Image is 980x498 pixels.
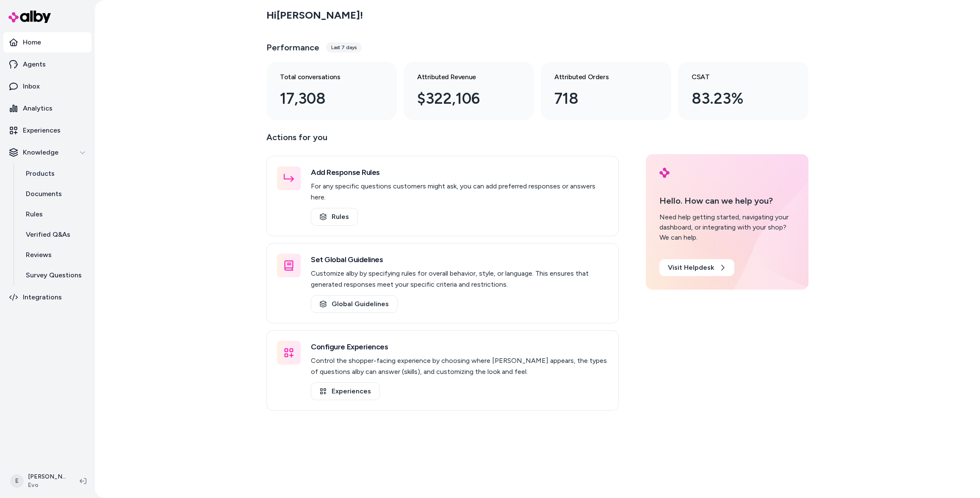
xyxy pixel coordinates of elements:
[404,62,534,120] a: Attributed Revenue $322,106
[10,474,24,488] span: E
[417,87,507,110] div: $322,106
[26,250,52,260] p: Reviews
[23,81,40,91] p: Inbox
[311,166,608,178] h3: Add Response Rules
[23,59,46,69] p: Agents
[311,382,380,400] a: Experiences
[266,62,397,120] a: Total conversations 17,308
[659,194,795,207] p: Hello. How can we help you?
[3,54,91,75] a: Agents
[266,130,619,151] p: Actions for you
[23,103,53,113] p: Analytics
[280,87,370,110] div: 17,308
[3,76,91,97] a: Inbox
[541,62,671,120] a: Attributed Orders 718
[23,147,58,158] p: Knowledge
[554,87,644,110] div: 718
[8,11,51,23] img: alby Logo
[554,72,644,82] h3: Attributed Orders
[3,32,91,53] a: Home
[26,209,43,219] p: Rules
[17,204,91,224] a: Rules
[17,163,91,184] a: Products
[3,287,91,307] a: Integrations
[311,341,608,353] h3: Configure Experiences
[311,268,608,290] p: Customize alby by specifying rules for overall behavior, style, or language. This ensures that ge...
[417,72,507,82] h3: Attributed Revenue
[659,259,734,276] a: Visit Helpdesk
[23,37,41,47] p: Home
[692,87,781,110] div: 83.23%
[23,125,61,136] p: Experiences
[3,98,91,119] a: Analytics
[311,181,608,203] p: For any specific questions customers might ask, you can add preferred responses or answers here.
[266,41,319,53] h3: Performance
[17,184,91,204] a: Documents
[23,292,62,302] p: Integrations
[26,230,70,240] p: Verified Q&As
[17,245,91,265] a: Reviews
[678,62,808,120] a: CSAT 83.23%
[3,120,91,141] a: Experiences
[659,168,670,178] img: alby Logo
[17,265,91,285] a: Survey Questions
[311,355,608,377] p: Control the shopper-facing experience by choosing where [PERSON_NAME] appears, the types of quest...
[26,169,55,179] p: Products
[659,212,795,243] div: Need help getting started, navigating your dashboard, or integrating with your shop? We can help.
[28,481,66,490] span: Evo
[311,295,398,313] a: Global Guidelines
[17,224,91,245] a: Verified Q&As
[326,42,362,53] div: Last 7 days
[3,142,91,163] button: Knowledge
[280,72,370,82] h3: Total conversations
[692,72,781,82] h3: CSAT
[26,270,82,280] p: Survey Questions
[266,9,363,22] h2: Hi [PERSON_NAME] !
[311,208,358,226] a: Rules
[26,189,62,199] p: Documents
[5,468,73,495] button: E[PERSON_NAME]Evo
[311,254,608,266] h3: Set Global Guidelines
[28,473,66,481] p: [PERSON_NAME]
